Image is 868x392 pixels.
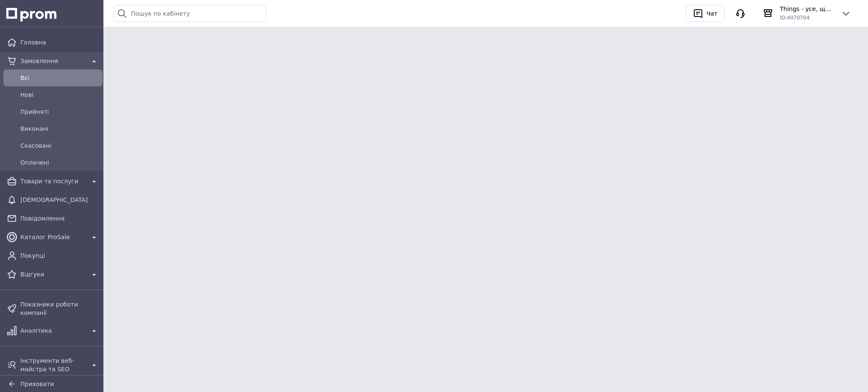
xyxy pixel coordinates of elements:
span: Повідомлення [20,214,99,223]
span: Покупці [20,251,99,260]
span: Відгуки [20,270,86,279]
span: Головна [20,38,99,47]
span: Показники роботи компанії [20,300,99,317]
span: Нові [20,91,99,99]
span: Інструменти веб-майстра та SEO [20,356,86,373]
span: Замовлення [20,57,86,65]
span: Аналітика [20,326,86,335]
span: Приховати [20,381,54,387]
span: Оплачені [20,158,99,167]
span: Скасовані [20,141,99,150]
span: Прийняті [20,108,99,116]
div: Чат [705,7,719,20]
span: ID: 4070704 [780,15,810,21]
span: Things - усе, що потрібно, під рукою [780,5,834,13]
span: Виконані [20,124,99,133]
span: Каталог ProSale [20,233,86,241]
span: Всi [20,74,99,82]
span: [DEMOGRAPHIC_DATA] [20,196,99,204]
input: Пошук по кабінету [114,5,266,22]
button: Чат [686,5,725,22]
span: Товари та послуги [20,177,86,185]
